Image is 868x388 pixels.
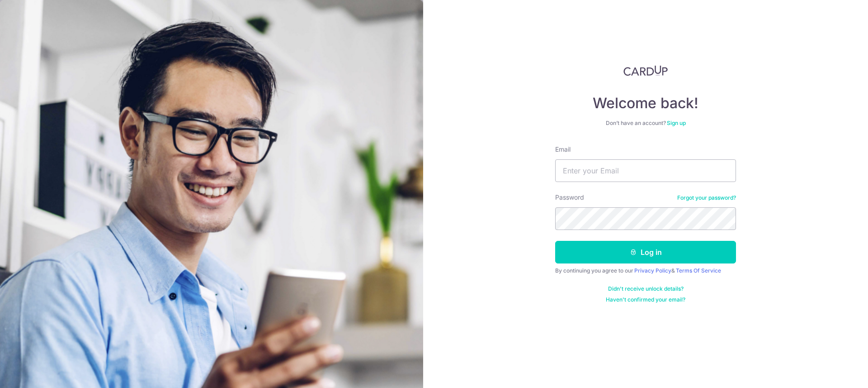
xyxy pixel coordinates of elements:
[608,285,684,292] a: Didn't receive unlock details?
[667,120,686,126] a: Sign up
[677,194,736,201] a: Forgot your password?
[555,145,571,154] label: Email
[555,241,736,263] button: Log in
[634,267,671,274] a: Privacy Policy
[555,267,736,274] div: By continuing you agree to our &
[555,159,736,182] input: Enter your Email
[606,296,685,303] a: Haven't confirmed your email?
[555,120,736,127] div: Don’t have an account?
[555,193,584,202] label: Password
[676,267,721,274] a: Terms Of Service
[623,65,668,76] img: CardUp Logo
[555,94,736,112] h4: Welcome back!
